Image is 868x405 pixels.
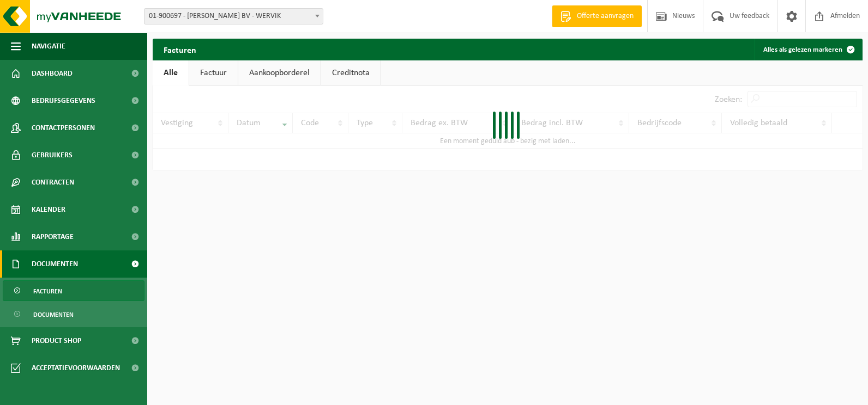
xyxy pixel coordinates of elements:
a: Facturen [3,280,144,301]
span: 01-900697 - DESMARETS - LECOMPTE BV - WERVIK [144,8,323,24]
span: Rapportage [32,223,74,250]
a: Creditnota [321,60,381,85]
a: Documenten [3,304,144,324]
span: Dashboard [32,60,73,87]
a: Factuur [189,60,238,85]
a: Alle [153,60,189,85]
span: Offerte aanvragen [574,11,636,22]
span: Documenten [32,250,78,278]
span: Navigatie [32,33,65,60]
span: Kalender [32,196,65,223]
span: Contactpersonen [32,114,95,142]
span: Facturen [33,281,62,302]
span: Bedrijfsgegevens [32,87,95,114]
h2: Facturen [153,39,207,60]
span: Contracten [32,169,74,196]
span: Acceptatievoorwaarden [32,354,120,382]
a: Aankoopborderel [238,60,321,85]
a: Offerte aanvragen [552,5,642,27]
span: Gebruikers [32,142,73,169]
span: 01-900697 - DESMARETS - LECOMPTE BV - WERVIK [144,9,323,24]
span: Documenten [33,304,74,325]
span: Product Shop [32,327,81,354]
button: Alles als gelezen markeren [755,39,861,60]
